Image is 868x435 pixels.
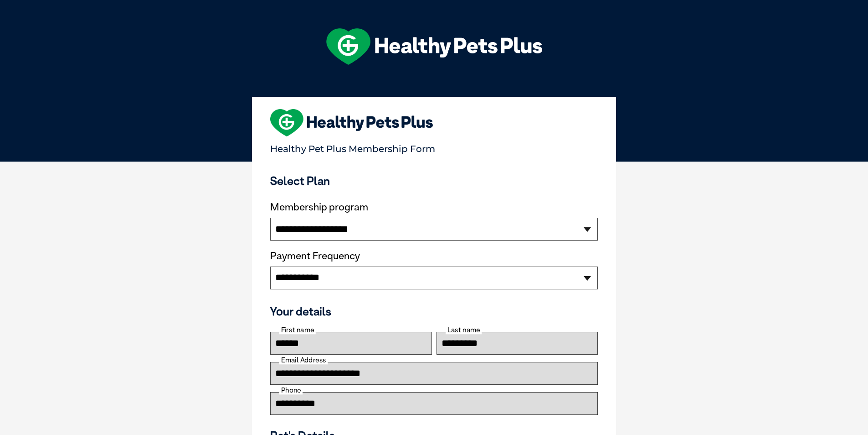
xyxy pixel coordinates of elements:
[270,174,598,188] h3: Select Plan
[270,304,598,318] h3: Your details
[326,28,542,65] img: hpp-logo-landscape-green-white.png
[279,386,303,394] label: Phone
[270,139,598,154] p: Healthy Pet Plus Membership Form
[446,326,482,334] label: Last name
[279,356,328,364] label: Email Address
[270,201,598,213] label: Membership program
[279,326,316,334] label: First name
[270,250,360,262] label: Payment Frequency
[270,109,433,136] img: heart-shape-hpp-logo-large.png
